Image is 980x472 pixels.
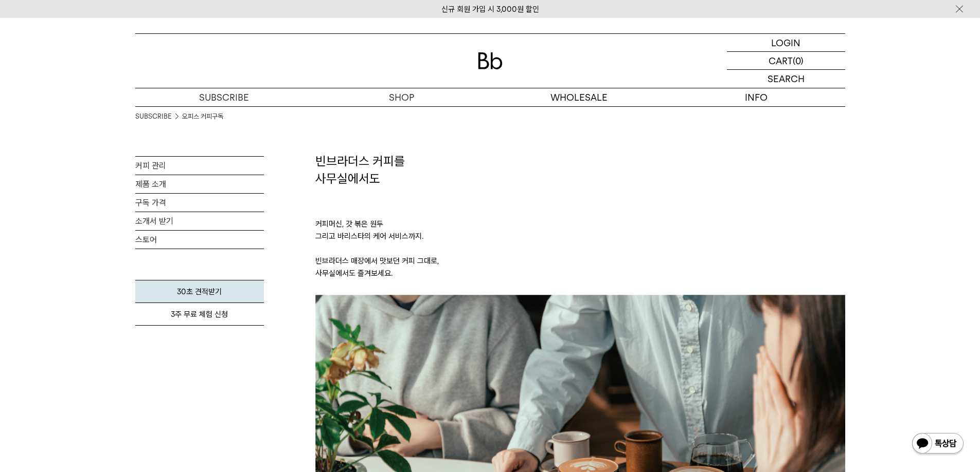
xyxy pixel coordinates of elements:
[135,212,264,230] a: 소개서 받기
[135,280,264,303] a: 30초 견적받기
[135,303,264,326] a: 3주 무료 체험 신청
[768,70,805,88] p: SEARCH
[135,175,264,193] a: 제품 소개
[490,88,668,106] p: WHOLESALE
[769,52,793,69] p: CART
[315,153,845,187] h2: 빈브라더스 커피를 사무실에서도
[727,34,845,52] a: LOGIN
[135,194,264,212] a: 구독 가격
[315,187,845,295] p: 커피머신, 갓 볶은 원두 그리고 바리스타의 케어 서비스까지. 빈브라더스 매장에서 맛보던 커피 그대로, 사무실에서도 즐겨보세요.
[727,52,845,70] a: CART (0)
[135,157,264,175] a: 커피 관리
[182,111,223,122] a: 오피스 커피구독
[478,52,503,69] img: 로고
[313,88,490,106] a: SHOP
[793,52,804,69] p: (0)
[441,5,539,14] a: 신규 회원 가입 시 3,000원 할인
[668,88,845,106] p: INFO
[135,231,264,249] a: 스토어
[135,88,313,106] a: SUBSCRIBE
[771,34,800,51] p: LOGIN
[135,111,172,122] a: SUBSCRIBE
[911,432,965,457] img: 카카오톡 채널 1:1 채팅 버튼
